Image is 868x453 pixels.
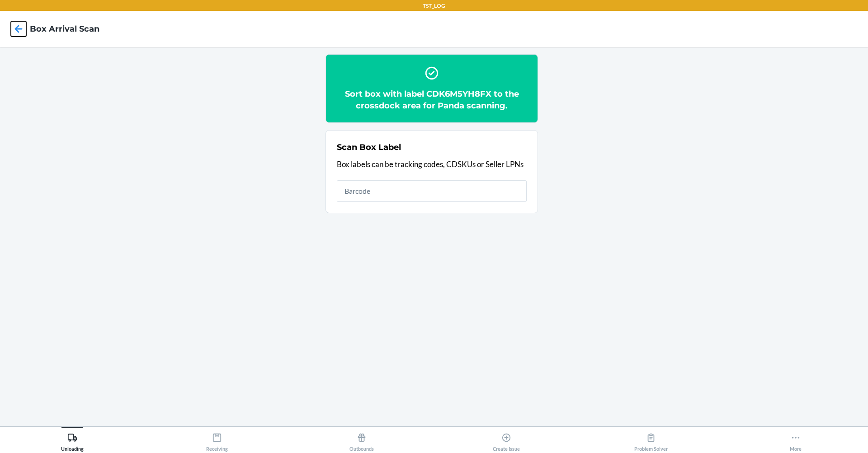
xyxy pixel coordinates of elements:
h2: Sort box with label CDK6M5YH8FX to the crossdock area for Panda scanning. [337,88,527,112]
button: Outbounds [289,427,434,452]
div: Create Issue [493,429,520,452]
button: More [723,427,868,452]
button: Problem Solver [579,427,723,452]
button: Receiving [145,427,289,452]
button: Create Issue [434,427,579,452]
h2: Scan Box Label [337,141,401,153]
p: Box labels can be tracking codes, CDSKUs or Seller LPNs [337,159,527,170]
h4: Box Arrival Scan [30,23,99,35]
div: Outbounds [349,429,374,452]
div: Unloading [61,429,84,452]
input: Barcode [337,180,527,202]
p: TST_LOG [423,2,445,10]
div: Receiving [206,429,228,452]
div: More [790,429,802,452]
div: Problem Solver [634,429,668,452]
